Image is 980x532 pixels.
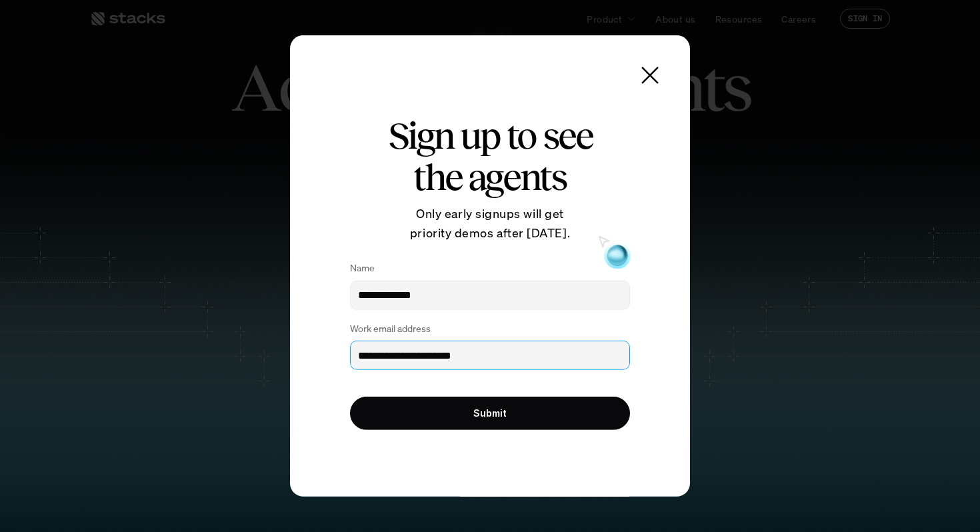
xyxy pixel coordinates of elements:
p: Name [350,263,375,274]
button: Submit [350,397,630,430]
input: Work email address [350,341,630,370]
input: Name [350,280,630,309]
h2: Sign up to see the agents [337,115,643,197]
p: Work email address [350,323,431,334]
p: Only early signups will get priority demos after [DATE]. [337,204,643,243]
p: Submit [473,408,507,419]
